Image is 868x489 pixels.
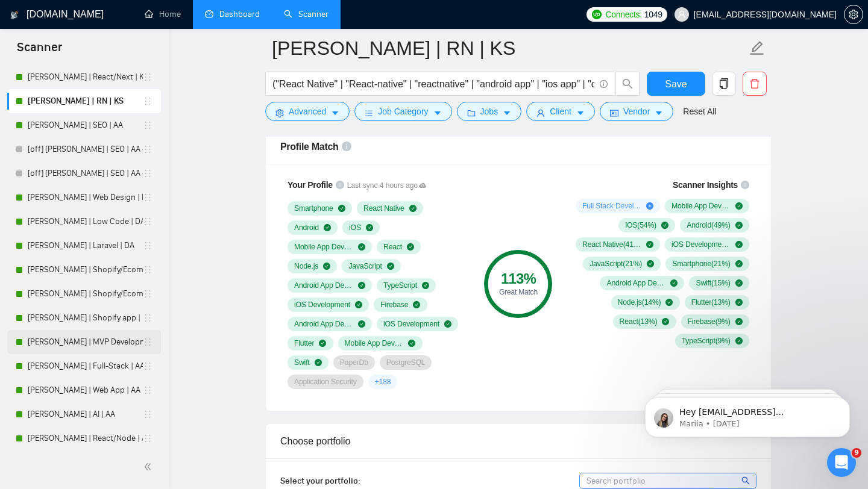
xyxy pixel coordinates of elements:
[408,340,415,347] span: check-circle
[275,108,284,117] span: setting
[683,105,716,118] a: Reset All
[143,96,153,106] span: holder
[7,378,161,402] li: Michael | Web App | AA
[143,169,153,178] span: holder
[670,279,678,287] span: check-circle
[315,359,322,366] span: check-circle
[294,261,318,271] span: Node.js
[7,258,161,282] li: Andrew | Shopify/Ecom | DA - lower requirements
[625,220,656,230] span: iOS ( 54 %)
[576,108,585,117] span: caret-down
[28,89,143,113] a: [PERSON_NAME] | RN | KS
[672,259,730,269] span: Smartphone ( 21 %)
[358,282,365,289] span: check-circle
[741,181,749,189] span: info-circle
[582,201,641,211] span: Full Stack Development ( 15 %)
[323,263,330,270] span: check-circle
[28,330,143,354] a: [PERSON_NAME] | MVP Development | AA
[610,108,618,117] span: idcard
[7,39,72,64] span: Scanner
[358,320,365,328] span: check-circle
[7,113,161,137] li: Nick | SEO | AA
[265,102,350,121] button: settingAdvancedcaret-down
[28,113,143,137] a: [PERSON_NAME] | SEO | AA
[696,278,730,288] span: Swift ( 15 %)
[272,33,747,63] input: Scanner name...
[606,278,665,288] span: Android App Development ( 18 %)
[7,306,161,330] li: Andrew | Shopify app | DA
[407,243,414,251] span: check-circle
[615,72,640,96] button: search
[28,426,143,450] a: [PERSON_NAME] | React/Node | AA
[28,402,143,426] a: [PERSON_NAME] | AI | AA
[288,180,333,190] span: Your Profile
[582,240,641,249] span: React Native ( 41 %)
[324,224,331,231] span: check-circle
[844,5,863,24] button: setting
[354,102,451,121] button: barsJob Categorycaret-down
[536,108,545,117] span: user
[413,301,420,308] span: check-circle
[340,358,368,367] span: PaperDb
[383,281,417,290] span: TypeScript
[205,9,260,19] a: dashboardDashboard
[386,358,426,367] span: PostgreSQL
[380,300,408,310] span: Firebase
[280,142,339,152] span: Profile Match
[28,210,143,234] a: [PERSON_NAME] | Low Code | DA
[7,330,161,354] li: Michael | MVP Development | AA
[433,108,442,117] span: caret-down
[592,10,602,19] img: upwork-logo.png
[712,78,735,89] span: copy
[10,5,19,25] img: logo
[623,105,650,118] span: Vendor
[143,217,153,226] span: holder
[741,474,752,487] span: search
[743,78,766,89] span: delete
[662,318,669,325] span: check-circle
[28,282,143,306] a: [PERSON_NAME] | Shopify/Ecom | DA
[342,142,351,151] span: info-circle
[145,9,181,19] a: homeHome
[347,180,426,192] span: Last sync 4 hours ago
[143,72,153,82] span: holder
[294,223,319,232] span: Android
[349,223,361,232] span: iOS
[383,319,439,329] span: iOS Development
[365,108,373,117] span: bars
[28,354,143,378] a: [PERSON_NAME] | Full-Stack | AA
[484,272,552,286] div: 113 %
[480,105,498,118] span: Jobs
[7,402,161,426] li: Michael | AI | AA
[735,222,743,229] span: check-circle
[345,338,404,348] span: Mobile App Development
[682,336,731,346] span: TypeScript ( 9 %)
[661,222,668,229] span: check-circle
[712,72,736,96] button: copy
[143,385,153,395] span: holder
[28,65,143,89] a: [PERSON_NAME] | React/Next | KS
[671,240,731,249] span: iOS Development ( 24 %)
[590,259,642,269] span: JavaScript ( 21 %)
[7,282,161,306] li: Andrew | Shopify/Ecom | DA
[143,434,153,443] span: holder
[383,242,402,252] span: React
[852,448,861,458] span: 9
[457,102,522,121] button: folderJobscaret-down
[827,448,856,477] iframe: Intercom live chat
[409,205,417,212] span: check-circle
[363,204,404,213] span: React Native
[143,361,153,371] span: holder
[444,320,451,328] span: check-circle
[348,261,382,271] span: JavaScript
[387,263,394,270] span: check-circle
[627,372,868,456] iframe: Intercom notifications message
[605,8,641,21] span: Connects:
[503,108,511,117] span: caret-down
[678,10,686,19] span: user
[735,337,743,344] span: check-circle
[143,265,153,275] span: holder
